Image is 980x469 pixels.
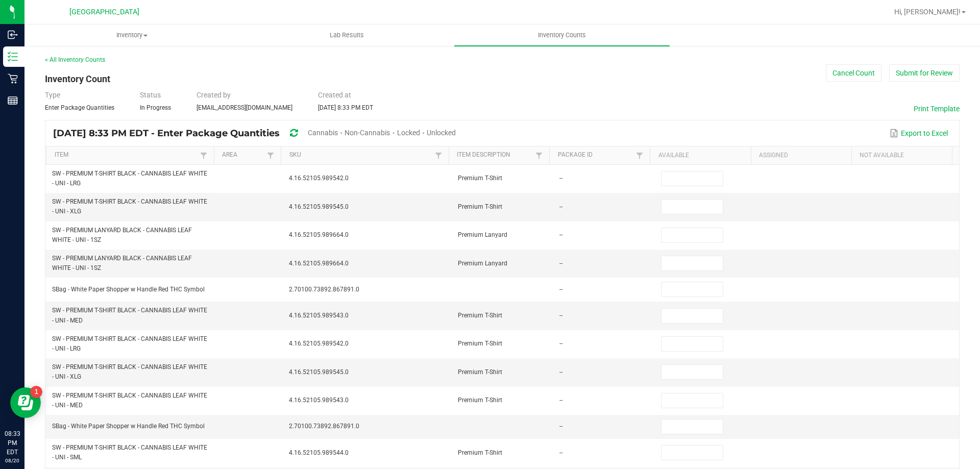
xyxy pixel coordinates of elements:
a: Filter [198,149,210,162]
span: -- [559,231,562,238]
span: 4.16.52105.989542.0 [289,175,349,182]
a: Filter [264,149,277,162]
a: AreaSortable [222,151,264,159]
span: [EMAIL_ADDRESS][DOMAIN_NAME] [197,104,292,111]
span: SW - PREMIUM LANYARD BLACK - CANNABIS LEAF WHITE - UNI - 1SZ [52,255,192,271]
span: Locked [397,129,420,137]
span: SW - PREMIUM T-SHIRT BLACK - CANNABIS LEAF WHITE - UNI - LRG [52,170,207,187]
span: Lab Results [316,31,378,40]
span: 4.16.52105.989545.0 [289,203,349,210]
th: Available [650,146,750,165]
span: -- [559,423,562,430]
span: SBag - White Paper Shopper w Handle Red THC Symbol [52,423,205,430]
span: SBag - White Paper Shopper w Handle Red THC Symbol [52,286,205,293]
a: < All Inventory Counts [45,56,105,63]
span: Premium Lanyard [458,260,507,267]
span: -- [559,286,562,293]
span: 4.16.52105.989542.0 [289,340,349,347]
span: Premium T-Shirt [458,449,502,456]
a: Package IdSortable [558,151,634,159]
th: Not Available [851,146,952,165]
th: Assigned [751,146,851,165]
span: Non-Cannabis [345,129,390,137]
span: SW - PREMIUM T-SHIRT BLACK - CANNABIS LEAF WHITE - UNI - XLG [52,363,207,380]
span: Status [140,91,161,99]
span: Premium T-Shirt [458,312,502,319]
span: 4.16.52105.989543.0 [289,397,349,404]
span: Inventory Count [45,73,110,84]
span: Premium T-Shirt [458,340,502,347]
span: Enter Package Quantities [45,104,114,111]
a: Inventory Counts [454,24,669,46]
span: 2.70100.73892.867891.0 [289,423,359,430]
span: SW - PREMIUM T-SHIRT BLACK - CANNABIS LEAF WHITE - UNI - XLG [52,198,207,215]
span: Premium Lanyard [458,231,507,238]
button: Cancel Count [826,64,881,82]
inline-svg: Reports [8,95,18,106]
button: Submit for Review [889,64,960,82]
span: SW - PREMIUM T-SHIRT BLACK - CANNABIS LEAF WHITE - UNI - LRG [52,335,207,352]
span: SW - PREMIUM T-SHIRT BLACK - CANNABIS LEAF WHITE - UNI - MED [52,392,207,409]
span: 4.16.52105.989543.0 [289,312,349,319]
a: Filter [633,149,646,162]
span: Type [45,91,60,99]
span: 4.16.52105.989545.0 [289,368,349,376]
a: Filter [432,149,445,162]
inline-svg: Retail [8,73,18,84]
span: Premium T-Shirt [458,175,502,182]
span: -- [559,175,562,182]
a: ItemSortable [55,151,198,159]
span: 4.16.52105.989544.0 [289,449,349,456]
p: 08:33 PM EDT [5,429,20,457]
inline-svg: Inbound [8,30,18,40]
span: Created at [318,91,351,99]
span: Premium T-Shirt [458,203,502,210]
span: -- [559,397,562,404]
span: -- [559,368,562,376]
span: 2.70100.73892.867891.0 [289,286,359,293]
span: In Progress [140,104,171,111]
span: Created by [197,91,231,99]
div: [DATE] 8:33 PM EDT - Enter Package Quantities [53,124,463,143]
iframe: Resource center [10,387,41,418]
span: -- [559,340,562,347]
span: Inventory Counts [524,31,600,40]
span: 4.16.52105.989664.0 [289,231,349,238]
span: 4.16.52105.989664.0 [289,260,349,267]
a: Item DescriptionSortable [457,151,533,159]
a: Inventory [24,24,239,46]
span: Hi, [PERSON_NAME]! [894,8,961,16]
span: -- [559,260,562,267]
span: SW - PREMIUM T-SHIRT BLACK - CANNABIS LEAF WHITE - UNI - SML [52,444,207,461]
a: Lab Results [239,24,454,46]
span: Inventory [25,31,239,40]
span: Premium T-Shirt [458,368,502,376]
span: Premium T-Shirt [458,397,502,404]
span: [DATE] 8:33 PM EDT [318,104,373,111]
span: SW - PREMIUM T-SHIRT BLACK - CANNABIS LEAF WHITE - UNI - MED [52,307,207,324]
button: Print Template [914,104,960,114]
a: Filter [533,149,545,162]
p: 08/20 [5,457,20,464]
iframe: Resource center unread badge [30,386,42,398]
span: [GEOGRAPHIC_DATA] [69,8,139,16]
span: -- [559,203,562,210]
span: -- [559,312,562,319]
inline-svg: Inventory [8,52,18,62]
span: Cannabis [308,129,338,137]
span: SW - PREMIUM LANYARD BLACK - CANNABIS LEAF WHITE - UNI - 1SZ [52,227,192,243]
span: -- [559,449,562,456]
button: Export to Excel [887,125,950,142]
span: Unlocked [427,129,456,137]
a: SKUSortable [289,151,432,159]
